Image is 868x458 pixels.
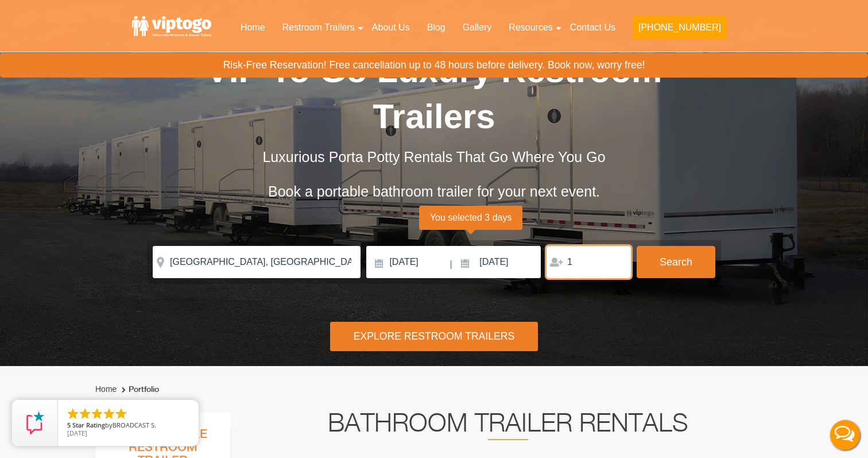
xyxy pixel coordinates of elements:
[418,15,454,40] a: Blog
[500,15,561,40] a: Resources
[66,407,80,421] li: 
[454,246,541,278] input: Pickup
[633,16,727,39] button: [PHONE_NUMBER]
[232,15,274,40] a: Home
[366,246,448,278] input: Delivery
[274,15,363,40] a: Restroom Trailers
[95,384,117,394] a: Home
[363,15,418,40] a: About Us
[90,407,104,421] li: 
[24,411,46,434] img: Review Rating
[624,15,735,46] a: [PHONE_NUMBER]
[246,413,770,440] h2: Bathroom Trailer Rentals
[419,206,522,230] span: You selected 3 days
[822,412,868,458] button: Live Chat
[268,183,600,199] span: Book a portable bathroom trailer for your next event.
[67,421,71,429] span: 5
[330,322,538,351] div: Explore Restroom Trailers
[119,383,159,397] li: Portfolio
[72,421,105,429] span: Star Rating
[78,407,92,421] li: 
[67,429,87,437] span: [DATE]
[454,15,501,40] a: Gallery
[637,246,715,278] button: Search
[67,422,189,430] span: by
[262,149,605,165] span: Luxurious Porta Potty Rentals That Go Where You Go
[113,421,156,429] span: BROADCAST S.
[561,15,624,40] a: Contact Us
[450,246,452,283] span: |
[114,407,128,421] li: 
[153,246,361,278] input: Where do you need your restroom?
[547,246,631,278] input: Persons
[102,407,116,421] li: 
